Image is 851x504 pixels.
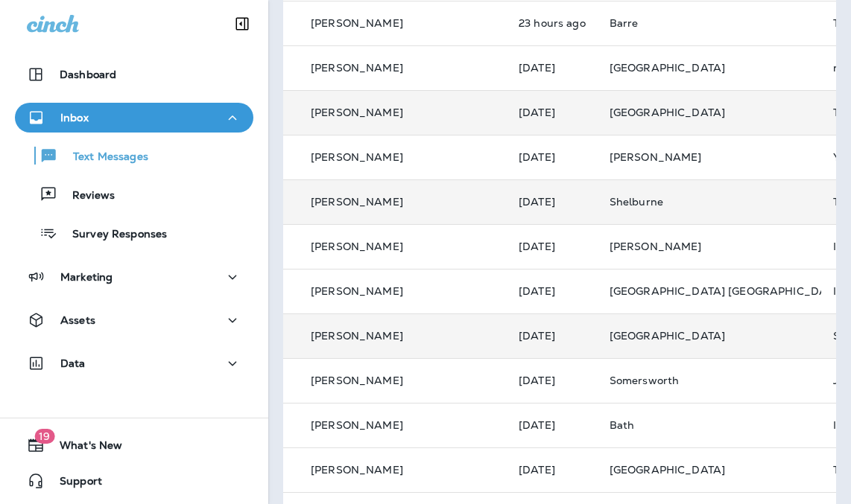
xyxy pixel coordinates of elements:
[15,179,253,210] button: Reviews
[610,150,702,164] span: [PERSON_NAME]
[60,112,89,124] p: Inbox
[15,348,253,378] button: Data
[45,439,122,457] span: What's New
[610,463,725,476] span: [GEOGRAPHIC_DATA]
[15,430,253,460] button: 19What's New
[311,106,403,118] p: [PERSON_NAME]
[15,466,253,496] button: Support
[610,106,725,119] span: [GEOGRAPHIC_DATA]
[610,240,702,253] span: [PERSON_NAME]
[15,103,253,133] button: Inbox
[610,418,635,432] span: Bath
[519,17,586,29] p: Oct 8, 2025 10:11 AM
[34,429,54,444] span: 19
[610,374,680,387] span: Somersworth
[519,419,586,431] p: Oct 6, 2025 02:53 PM
[311,374,403,386] p: [PERSON_NAME]
[311,330,403,342] p: [PERSON_NAME]
[311,240,403,252] p: [PERSON_NAME]
[519,374,586,386] p: Oct 6, 2025 04:26 PM
[60,314,95,326] p: Assets
[519,464,586,476] p: Oct 6, 2025 02:18 PM
[311,17,403,29] p: [PERSON_NAME]
[57,189,115,203] p: Reviews
[519,106,586,118] p: Oct 7, 2025 05:40 PM
[610,61,725,74] span: [GEOGRAPHIC_DATA]
[610,284,844,298] span: [GEOGRAPHIC_DATA] [GEOGRAPHIC_DATA]
[58,150,148,165] p: Text Messages
[519,151,586,163] p: Oct 7, 2025 05:10 PM
[519,62,586,74] p: Oct 8, 2025 06:15 AM
[60,68,116,80] p: Dashboard
[311,151,403,163] p: [PERSON_NAME]
[60,357,86,369] p: Data
[311,196,403,208] p: [PERSON_NAME]
[60,271,113,283] p: Marketing
[519,240,586,252] p: Oct 7, 2025 11:51 AM
[519,285,586,297] p: Oct 7, 2025 10:51 AM
[15,60,253,89] button: Dashboard
[311,419,403,431] p: [PERSON_NAME]
[57,228,167,242] p: Survey Responses
[45,475,102,493] span: Support
[610,16,639,30] span: Barre
[519,196,586,208] p: Oct 7, 2025 12:37 PM
[610,329,725,342] span: [GEOGRAPHIC_DATA]
[519,330,586,342] p: Oct 6, 2025 05:45 PM
[221,9,263,39] button: Collapse Sidebar
[311,464,403,476] p: [PERSON_NAME]
[15,140,253,171] button: Text Messages
[610,195,663,208] span: Shelburne
[15,305,253,335] button: Assets
[311,62,403,74] p: [PERSON_NAME]
[15,262,253,292] button: Marketing
[311,285,403,297] p: [PERSON_NAME]
[15,217,253,249] button: Survey Responses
